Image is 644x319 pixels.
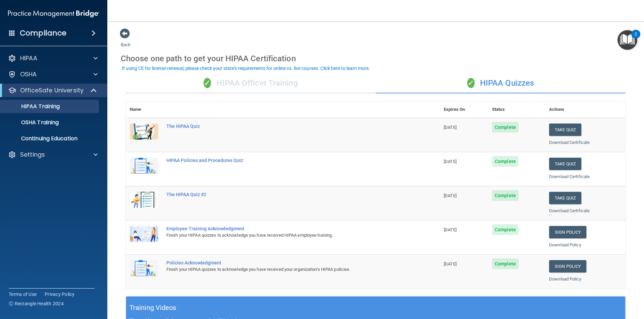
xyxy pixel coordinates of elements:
a: OfficeSafe University [8,86,97,94]
h4: Compliance [20,28,66,38]
th: Status [488,101,545,118]
div: Finish your HIPAA quizzes to acknowledge you have received your organization’s HIPAA policies. [166,265,406,273]
iframe: Drift Widget Chat Controller [528,271,636,298]
span: Complete [492,224,519,235]
span: ✓ [204,78,211,88]
div: HIPAA Quizzes [376,73,626,93]
a: Download Certificate [549,140,590,145]
p: OSHA Training [4,119,59,126]
span: [DATE] [444,227,457,232]
button: Take Quiz [549,124,581,136]
a: Privacy Policy [45,291,75,298]
span: [DATE] [444,159,457,164]
div: Employee Training Acknowledgment [166,226,406,231]
button: Take Quiz [549,192,581,204]
a: Sign Policy [549,260,586,272]
img: PMB logo [8,7,99,20]
span: ✓ [467,78,475,88]
span: [DATE] [444,261,457,266]
p: Continuing Education [4,135,96,142]
a: Terms of Use [9,291,37,298]
a: Back [121,34,130,47]
a: Download Policy [549,242,581,247]
h5: Training Videos [129,302,176,314]
a: Download Certificate [549,208,590,213]
a: Settings [8,151,98,159]
a: OSHA [8,70,98,78]
p: HIPAA Training [4,103,60,110]
span: [DATE] [444,193,457,198]
button: Take Quiz [549,158,581,170]
a: Download Certificate [549,174,590,179]
button: Open Resource Center, 2 new notifications [618,30,637,50]
div: The HIPAA Quiz [166,124,406,129]
th: Expires On [440,101,488,118]
p: OfficeSafe University [20,86,84,94]
div: If using CE for license renewal, please check your state's requirements for online vs. live cours... [122,66,370,71]
p: OSHA [20,70,37,78]
th: Actions [545,101,626,118]
p: Settings [20,151,45,159]
th: Name [126,101,162,118]
div: HIPAA Policies and Procedures Quiz [166,158,406,163]
span: Ⓒ Rectangle Health 2024 [9,300,64,307]
p: HIPAA [20,54,37,62]
div: Choose one path to get your HIPAA Certification [121,49,631,68]
div: The HIPAA Quiz #2 [166,192,406,197]
button: If using CE for license renewal, please check your state's requirements for online vs. live cours... [121,65,371,72]
span: Complete [492,156,519,167]
div: HIPAA Officer Training [126,73,376,93]
a: HIPAA [8,54,98,62]
div: 2 [635,34,637,43]
div: Policies Acknowledgment [166,260,406,265]
a: Sign Policy [549,226,586,238]
span: Complete [492,258,519,269]
span: [DATE] [444,125,457,130]
span: Complete [492,122,519,133]
span: Complete [492,190,519,201]
div: Finish your HIPAA quizzes to acknowledge you have received HIPAA employee training. [166,231,406,239]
